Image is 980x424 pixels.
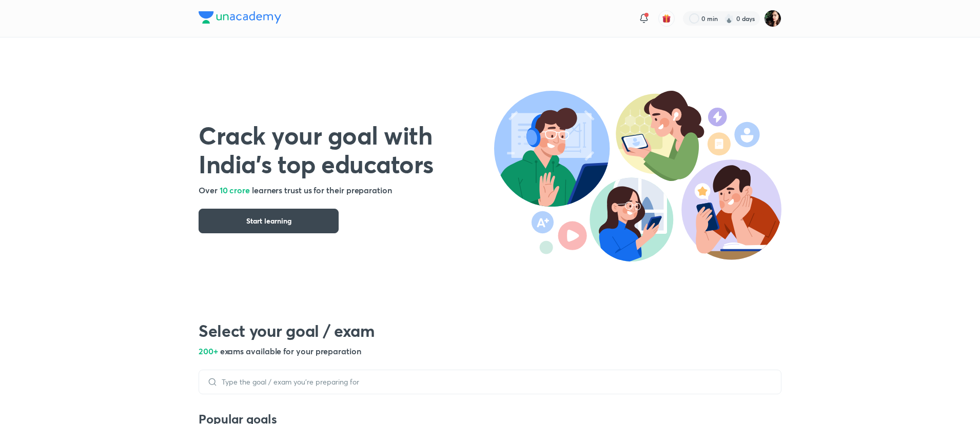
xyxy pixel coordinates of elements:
h1: Crack your goal with India’s top educators [199,120,494,178]
span: exams available for your preparation [220,346,361,356]
a: Company Logo [199,11,281,26]
img: Company Logo [199,11,281,24]
span: 10 crore [220,185,250,195]
span: Start learning [246,216,291,226]
h5: Over learners trust us for their preparation [199,184,494,196]
img: avatar [662,14,671,23]
h2: Select your goal / exam [199,320,781,341]
button: Start learning [199,209,339,233]
button: avatar [658,10,675,27]
img: Priyanka K [764,10,781,27]
img: header [494,91,781,261]
img: streak [724,13,734,24]
h5: 200+ [199,345,781,357]
input: Type the goal / exam you’re preparing for [218,378,773,386]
